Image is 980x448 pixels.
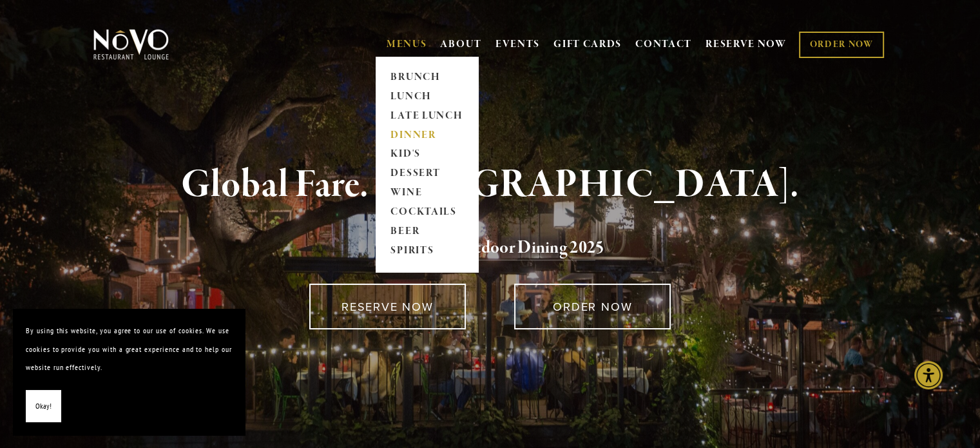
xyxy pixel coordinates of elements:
a: CONTACT [635,32,692,57]
img: Novo Restaurant &amp; Lounge [91,28,171,61]
a: SPIRITS [387,242,467,261]
a: ABOUT [440,38,482,51]
div: Accessibility Menu [914,361,943,389]
h2: 5 [115,235,866,262]
a: ORDER NOW [799,32,883,58]
a: RESERVE NOW [706,32,787,57]
a: KID'S [387,145,467,164]
a: MENUS [387,38,427,51]
a: DESSERT [387,164,467,184]
a: GIFT CARDS [553,32,622,57]
a: BEER [387,222,467,242]
section: Cookie banner [13,309,245,435]
a: RESERVE NOW [309,284,466,329]
a: BRUNCH [387,68,467,87]
a: ORDER NOW [514,284,671,329]
a: Voted Best Outdoor Dining 202 [376,237,595,261]
a: DINNER [387,126,467,145]
a: WINE [387,184,467,203]
button: Okay! [26,390,61,423]
strong: Global Fare. [GEOGRAPHIC_DATA]. [181,161,799,209]
a: LUNCH [387,87,467,106]
p: By using this website, you agree to our use of cookies. We use cookies to provide you with a grea... [26,322,232,377]
a: LATE LUNCH [387,106,467,126]
span: Okay! [35,397,52,416]
a: COCKTAILS [387,203,467,222]
a: EVENTS [495,38,540,51]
